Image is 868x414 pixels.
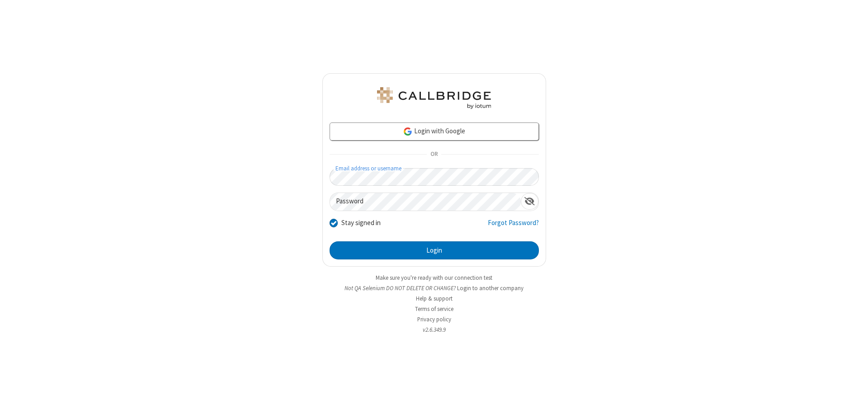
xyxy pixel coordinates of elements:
a: Help & support [416,295,453,302]
li: v2.6.349.9 [322,325,546,334]
a: Privacy policy [417,315,451,323]
a: Forgot Password? [488,218,539,235]
a: Terms of service [415,305,453,313]
button: Login [330,241,539,259]
a: Make sure you're ready with our connection test [376,274,492,282]
input: Email address or username [330,168,539,186]
iframe: Chat [845,390,861,408]
input: Password [330,193,521,211]
span: OR [427,148,441,161]
label: Stay signed in [341,218,381,228]
img: QA Selenium DO NOT DELETE OR CHANGE [375,87,493,109]
div: Show password [521,193,538,210]
a: Login with Google [330,122,539,141]
button: Login to another company [457,284,524,292]
li: Not QA Selenium DO NOT DELETE OR CHANGE? [322,284,546,292]
img: google-icon.png [403,127,413,136]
